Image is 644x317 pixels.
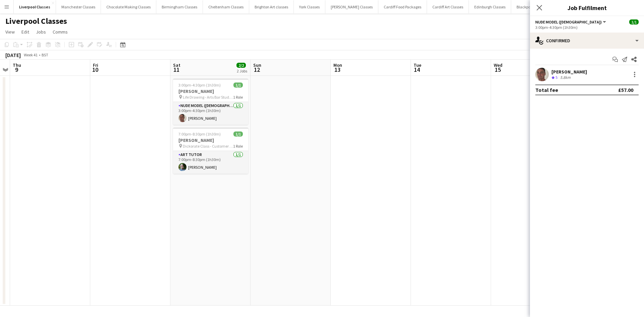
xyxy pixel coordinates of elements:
button: Edinburgh Classes [469,0,511,13]
span: 5 [555,75,557,80]
app-card-role: Art Tutor1/17:00pm-8:30pm (1h30m)[PERSON_NAME] [173,151,248,174]
a: Edit [19,28,32,36]
a: Jobs [33,28,49,36]
span: 13 [332,66,342,73]
span: Edit [21,29,29,35]
span: 10 [92,66,98,73]
a: Comms [50,28,70,36]
div: 3:00pm-4:30pm (1h30m) [535,25,639,30]
span: 14 [413,66,421,73]
app-card-role: Nude Model ([DEMOGRAPHIC_DATA])1/13:00pm-4:30pm (1h30m)[PERSON_NAME] [173,102,248,125]
span: 1/1 [233,83,243,88]
a: View [3,28,17,36]
button: Liverpool Classes [14,0,56,13]
div: 2 Jobs [237,68,247,73]
span: 1/1 [233,131,243,137]
span: Fri [93,62,98,68]
button: Chocolate Making Classes [101,0,156,13]
span: 1/1 [629,19,639,24]
span: 15 [493,66,502,73]
span: View [5,29,15,35]
span: Dickorate Class - Customer Own Venue [183,144,233,149]
div: [DATE] [5,52,21,58]
span: 3:00pm-4:30pm (1h30m) [178,83,221,88]
button: Nude Model ([DEMOGRAPHIC_DATA]) [535,19,607,24]
button: Manchester Classes [56,0,101,13]
span: Comms [53,29,68,35]
button: Blackpool Classes [511,0,552,13]
span: 2/2 [236,63,246,68]
span: 1 Role [233,144,243,149]
button: Cardiff Art Classes [427,0,469,13]
div: Confirmed [530,33,644,49]
app-job-card: 7:00pm-8:30pm (1h30m)1/1[PERSON_NAME] Dickorate Class - Customer Own Venue1 RoleArt Tutor1/17:00p... [173,127,248,174]
h3: Job Fulfilment [530,3,644,12]
span: 12 [252,66,261,73]
span: Sat [173,62,180,68]
span: 1 Role [233,95,243,100]
h3: [PERSON_NAME] [173,137,248,143]
div: BST [42,52,48,57]
span: Mon [333,62,342,68]
h3: [PERSON_NAME] [173,88,248,94]
div: 5.8km [559,75,572,81]
button: [PERSON_NAME] Classes [325,0,378,13]
span: Sun [253,62,261,68]
button: Cardiff Food Packages [378,0,427,13]
app-job-card: 3:00pm-4:30pm (1h30m)1/1[PERSON_NAME] Life Drawing - Arts Bar Studio 41 RoleNude Model ([DEMOGRAP... [173,78,248,125]
span: 9 [12,66,21,73]
button: Brighton Art classes [249,0,294,13]
button: York Classes [294,0,325,13]
div: [PERSON_NAME] [551,69,587,75]
button: Cheltenham Classes [203,0,249,13]
span: 7:00pm-8:30pm (1h30m) [178,131,221,137]
span: Tue [414,62,421,68]
h1: Liverpool Classes [5,16,67,26]
span: Life Drawing - Arts Bar Studio 4 [183,95,233,100]
span: Wed [494,62,502,68]
span: Jobs [36,29,46,35]
span: 11 [172,66,180,73]
span: Nude Model (Male) [535,19,602,24]
div: £57.00 [618,87,633,93]
span: Thu [13,62,21,68]
button: Birmingham Classes [156,0,203,13]
span: Week 41 [22,52,39,57]
div: Total fee [535,87,558,93]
